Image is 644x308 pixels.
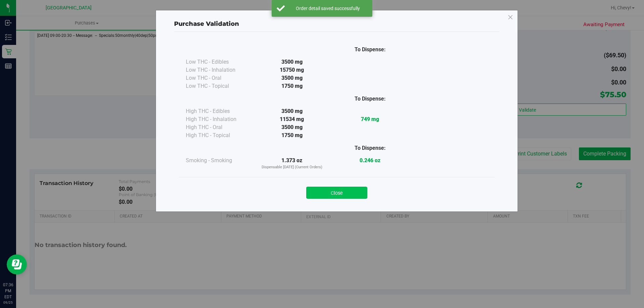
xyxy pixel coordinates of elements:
div: Low THC - Edibles [186,58,253,66]
strong: 0.246 oz [360,157,380,164]
p: Dispensable [DATE] (Current Orders) [253,165,331,170]
div: High THC - Inhalation [186,115,253,123]
div: 3500 mg [253,107,331,115]
div: Smoking - Smoking [186,157,253,165]
div: High THC - Topical [186,131,253,139]
div: To Dispense: [331,95,409,103]
div: 15750 mg [253,66,331,74]
div: 1750 mg [253,82,331,90]
div: Order detail saved successfully [288,5,367,12]
div: Low THC - Oral [186,74,253,82]
div: High THC - Oral [186,123,253,131]
strong: 749 mg [361,116,379,122]
div: Low THC - Topical [186,82,253,90]
div: To Dispense: [331,46,409,54]
div: High THC - Edibles [186,107,253,115]
div: 1.373 oz [253,157,331,170]
span: Purchase Validation [174,20,239,27]
div: 3500 mg [253,123,331,131]
div: 3500 mg [253,74,331,82]
div: 1750 mg [253,131,331,139]
iframe: Resource center [7,254,27,274]
div: 3500 mg [253,58,331,66]
div: Low THC - Inhalation [186,66,253,74]
button: Close [306,187,367,199]
div: To Dispense: [331,144,409,152]
div: 11534 mg [253,115,331,123]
